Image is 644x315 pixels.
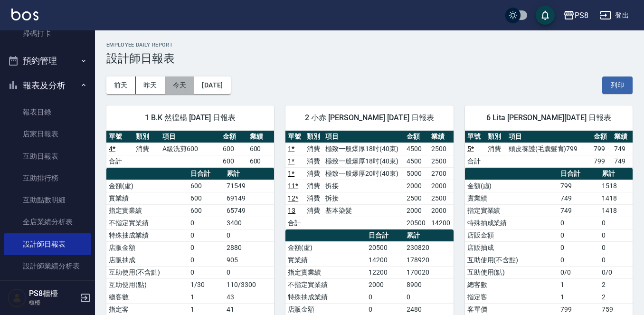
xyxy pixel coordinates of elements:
h2: Employee Daily Report [106,42,633,48]
td: 指定實業績 [285,266,366,278]
th: 單號 [285,131,304,143]
td: 0 [599,217,633,229]
td: 2700 [429,167,454,180]
td: 店販抽成 [465,241,559,254]
a: 全店業績分析表 [4,211,91,233]
td: 749 [612,143,633,155]
td: 749 [558,192,599,204]
h3: 設計師日報表 [106,52,633,65]
td: 749 [612,155,633,167]
table: a dense table [106,131,274,168]
th: 業績 [612,131,633,143]
button: 昨天 [136,76,165,94]
td: 0 [558,217,599,229]
td: 5000 [404,167,429,180]
td: 店販金額 [465,229,559,241]
td: 0 [366,291,404,303]
span: 6 Lita [PERSON_NAME][DATE] 日報表 [476,113,621,123]
td: 178920 [404,254,453,266]
td: 店販抽成 [106,254,188,266]
td: 拆接 [323,180,404,192]
td: 0 [188,266,224,278]
td: 0 [404,291,453,303]
th: 類別 [304,131,323,143]
td: 230820 [404,241,453,254]
td: 店販金額 [106,241,188,254]
td: 實業績 [465,192,559,204]
td: 0 [558,254,599,266]
a: 報表目錄 [4,101,91,123]
td: 2880 [224,241,274,254]
th: 項目 [506,131,591,143]
td: 2 [599,278,633,291]
td: 消費 [304,167,323,180]
td: 799 [558,180,599,192]
td: 1 [558,278,599,291]
th: 日合計 [188,168,224,180]
table: a dense table [465,131,633,168]
td: 極致一般爆厚20吋(40束) [323,167,404,180]
td: 0 [188,254,224,266]
td: 不指定實業績 [285,278,366,291]
td: 12200 [366,266,404,278]
td: 170020 [404,266,453,278]
td: 金額(虛) [106,180,188,192]
td: 600 [220,155,247,167]
th: 項目 [160,131,220,143]
p: 櫃檯 [29,298,77,307]
a: 設計師業績分析表 [4,255,91,277]
th: 項目 [323,131,404,143]
td: 2500 [404,192,429,204]
td: 消費 [133,143,161,155]
td: 金額(虛) [465,180,559,192]
h5: PS8櫃檯 [29,289,77,298]
td: 20500 [366,241,404,254]
td: 合計 [285,217,304,229]
td: 14200 [429,217,454,229]
a: 設計師日報表 [4,233,91,255]
td: 互助使用(不含點) [106,266,188,278]
td: 實業績 [285,254,366,266]
a: 互助日報表 [4,145,91,167]
div: PS8 [575,10,588,21]
td: 600 [220,143,247,155]
td: 特殊抽成業績 [465,217,559,229]
td: 0 [188,217,224,229]
a: 店家日報表 [4,123,91,145]
td: 0 [558,229,599,241]
th: 金額 [404,131,429,143]
td: 消費 [304,204,323,217]
button: 登出 [596,7,633,24]
button: save [536,6,555,25]
td: 0 [224,229,274,241]
td: 2000 [429,180,454,192]
td: 消費 [304,155,323,167]
button: 預約管理 [4,48,91,73]
a: 設計師業績月報表 [4,277,91,299]
td: 2000 [404,204,429,217]
td: 1/30 [188,278,224,291]
button: 報表及分析 [4,73,91,98]
td: 4500 [404,155,429,167]
th: 單號 [465,131,486,143]
th: 日合計 [366,229,404,242]
td: 消費 [304,143,323,155]
td: 600 [188,180,224,192]
td: 0 [188,241,224,254]
span: 1 B.K 然徨楊 [DATE] 日報表 [118,113,263,123]
button: 前天 [106,76,136,94]
td: 799 [591,155,612,167]
td: 0 [599,241,633,254]
th: 單號 [106,131,133,143]
td: 實業績 [106,192,188,204]
td: 指定實業績 [465,204,559,217]
td: 頭皮養護(毛囊髮育)799 [506,143,591,155]
td: 總客數 [106,291,188,303]
td: 總客數 [465,278,559,291]
td: 消費 [304,192,323,204]
td: 1 [188,291,224,303]
td: 0 [599,229,633,241]
th: 業績 [429,131,454,143]
td: 2500 [429,155,454,167]
td: 極致一般爆厚18吋(40束) [323,155,404,167]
